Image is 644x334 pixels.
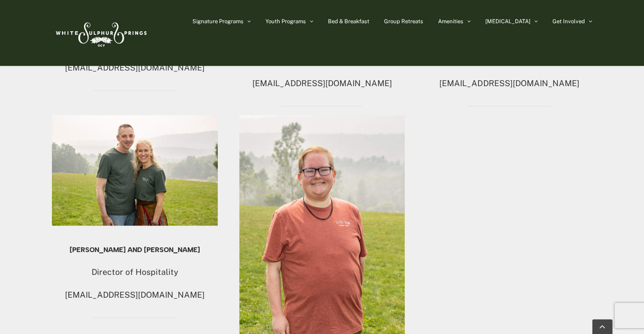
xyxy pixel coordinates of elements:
[192,19,244,24] span: Signature Programs
[52,115,218,226] img: 230629_3901
[552,19,585,24] span: Get Involved
[438,19,463,24] span: Amenities
[52,265,218,280] p: Director of Hospitality
[52,13,149,53] img: White Sulphur Springs Logo
[328,19,369,24] span: Bed & Breakfast
[239,76,405,91] p: [EMAIL_ADDRESS][DOMAIN_NAME]
[485,19,530,24] span: [MEDICAL_DATA]
[384,19,423,24] span: Group Retreats
[52,61,218,75] p: [EMAIL_ADDRESS][DOMAIN_NAME]
[52,246,218,254] h5: [PERSON_NAME] and [PERSON_NAME]
[265,19,306,24] span: Youth Programs
[52,288,218,302] p: [EMAIL_ADDRESS][DOMAIN_NAME]
[426,76,592,91] p: [EMAIL_ADDRESS][DOMAIN_NAME]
